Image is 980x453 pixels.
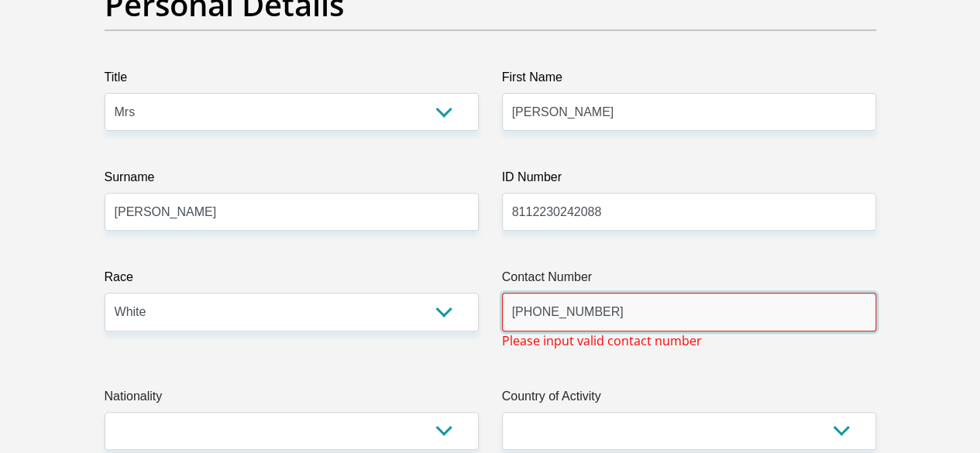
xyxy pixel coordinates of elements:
[105,268,479,293] label: Race
[502,68,876,93] label: First Name
[105,193,479,231] input: Surname
[502,193,876,231] input: ID Number
[502,168,876,193] label: ID Number
[502,93,876,131] input: First Name
[105,387,479,412] label: Nationality
[105,68,479,93] label: Title
[502,268,876,293] label: Contact Number
[502,387,876,412] label: Country of Activity
[105,168,479,193] label: Surname
[502,293,876,331] input: Contact Number
[502,331,702,350] span: Please input valid contact number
